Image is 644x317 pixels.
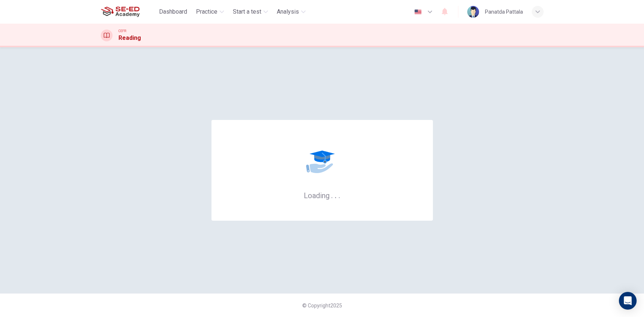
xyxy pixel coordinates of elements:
a: SE-ED Academy logo [101,4,156,19]
img: SE-ED Academy logo [101,4,140,19]
span: Dashboard [159,7,187,16]
h6: . [338,189,341,201]
img: Profile picture [467,6,479,18]
button: Start a test [230,5,271,18]
span: Start a test [233,7,261,16]
span: CEFR [118,28,126,34]
img: en [413,9,423,15]
div: Open Intercom Messenger [619,292,637,310]
h1: Reading [118,34,141,42]
button: Analysis [274,5,309,18]
span: © Copyright 2025 [302,303,342,309]
span: Analysis [277,7,299,16]
h6: . [334,189,337,201]
div: Panatda Pattala [485,7,523,16]
button: Practice [193,5,227,18]
h6: Loading [304,190,341,200]
button: Dashboard [156,5,190,18]
span: Practice [196,7,217,16]
h6: . [331,189,333,201]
